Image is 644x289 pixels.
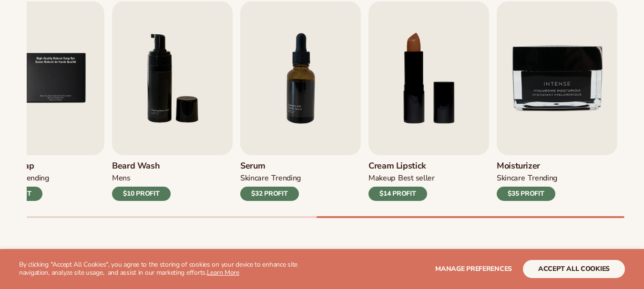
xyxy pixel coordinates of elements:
[20,173,49,183] div: TRENDING
[435,260,512,278] button: Manage preferences
[240,187,299,201] div: $32 PROFIT
[523,260,625,278] button: accept all cookies
[112,161,171,171] h3: Beard Wash
[497,1,617,201] a: 9 / 9
[240,161,301,171] h3: Serum
[368,187,427,201] div: $14 PROFIT
[271,173,300,183] div: TRENDING
[497,161,557,171] h3: Moisturizer
[435,264,512,273] span: Manage preferences
[112,173,131,183] div: mens
[398,173,435,183] div: BEST SELLER
[240,173,268,183] div: SKINCARE
[19,261,318,277] p: By clicking "Accept All Cookies", you agree to the storing of cookies on your device to enhance s...
[112,1,233,201] a: 6 / 9
[368,1,489,201] a: 8 / 9
[207,268,239,277] a: Learn More
[240,1,361,201] a: 7 / 9
[112,187,171,201] div: $10 PROFIT
[528,173,557,183] div: TRENDING
[368,173,395,183] div: MAKEUP
[368,161,435,171] h3: Cream Lipstick
[497,187,555,201] div: $35 PROFIT
[497,173,525,183] div: SKINCARE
